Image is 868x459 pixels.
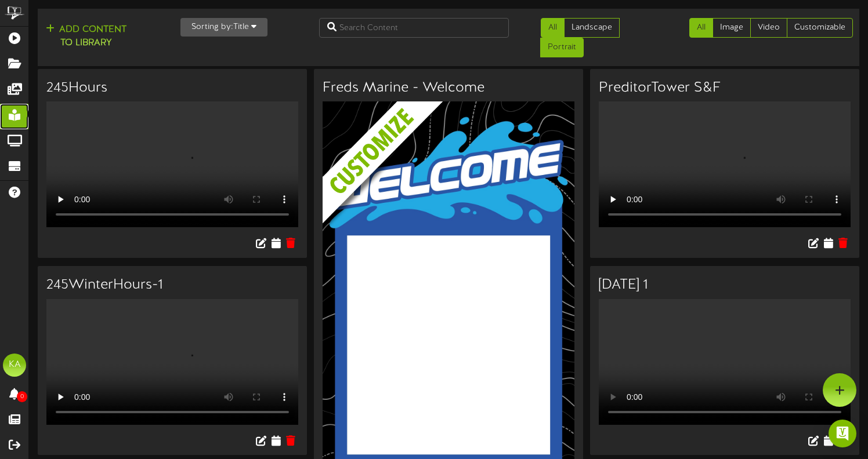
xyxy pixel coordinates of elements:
[319,18,509,38] input: Search Content
[180,18,267,37] button: Sorting by:Title
[599,278,851,293] h3: [DATE] 1
[750,18,787,38] a: Video
[599,81,851,96] h3: PreditorTower S&F
[689,18,713,38] a: All
[323,81,574,96] h3: Freds Marine - Welcome
[17,391,27,402] span: 0
[787,18,853,38] a: Customizable
[46,81,298,96] h3: 245Hours
[3,354,26,377] div: KA
[564,18,620,38] a: Landscape
[323,101,592,280] img: customize_overlay-33eb2c126fd3cb1579feece5bc878b72.png
[713,18,751,38] a: Image
[599,299,851,425] video: Your browser does not support HTML5 video.
[541,18,565,38] a: All
[46,299,298,425] video: Your browser does not support HTML5 video.
[46,278,298,293] h3: 245WinterHours-1
[599,101,851,227] video: Your browser does not support HTML5 video.
[42,23,130,50] button: Add Contentto Library
[46,101,298,227] video: Your browser does not support HTML5 video.
[540,38,584,57] a: Portrait
[829,420,856,447] div: Open Intercom Messenger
